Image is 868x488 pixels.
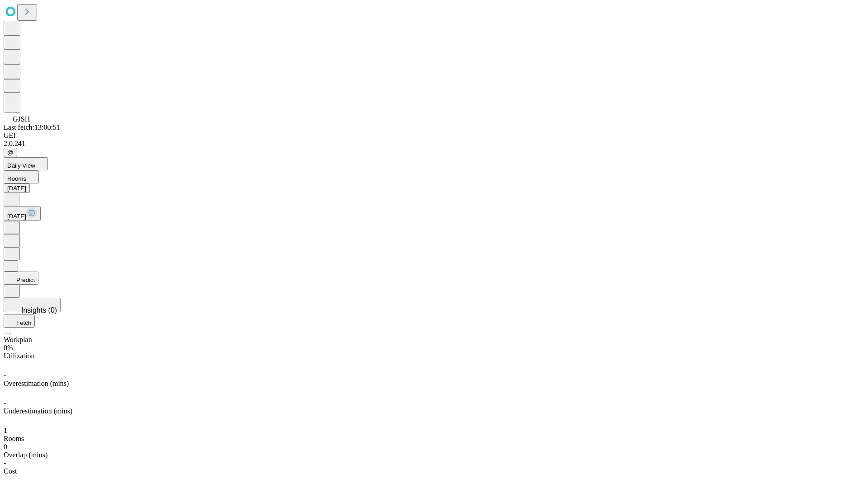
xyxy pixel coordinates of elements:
[4,157,48,170] button: Daily View
[4,443,7,450] span: 0
[4,451,47,459] span: Overlap (mins)
[4,206,41,221] button: [DATE]
[4,399,6,407] span: -
[4,352,34,360] span: Utilization
[7,162,35,169] span: Daily View
[4,183,30,193] button: [DATE]
[4,371,6,379] span: -
[4,344,13,352] span: 0%
[4,170,39,183] button: Rooms
[4,131,864,140] div: GEI
[4,459,6,467] span: -
[4,272,38,285] button: Predict
[21,306,57,314] span: Insights (0)
[4,380,69,387] span: Overestimation (mins)
[4,314,35,328] button: Fetch
[4,298,61,312] button: Insights (0)
[4,467,17,475] span: Cost
[4,435,24,442] span: Rooms
[4,140,864,148] div: 2.0.241
[13,115,30,123] span: GJSH
[4,407,72,415] span: Underestimation (mins)
[4,148,17,157] button: @
[7,175,26,182] span: Rooms
[7,213,26,220] span: [DATE]
[4,427,7,434] span: 1
[4,123,60,131] span: Last fetch: 13:00:51
[7,149,14,156] span: @
[4,336,32,343] span: Workplan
